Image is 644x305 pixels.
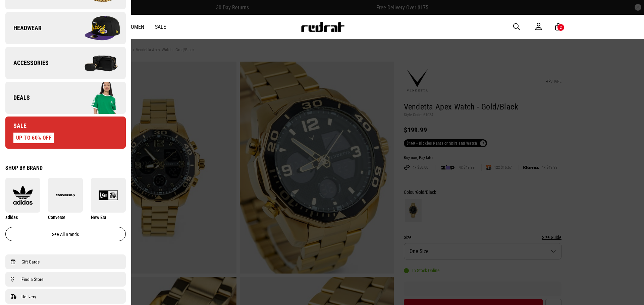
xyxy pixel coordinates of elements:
a: Women [127,24,144,30]
a: Find a Store [11,275,120,283]
span: New Era [91,215,106,220]
button: Open LiveChat chat widget [5,3,25,23]
a: Deals Company [5,82,126,114]
div: UP TO 60% OFF [13,133,54,143]
img: Converse [48,185,83,205]
a: Sale [155,24,166,30]
a: Sale UP TO 60% OFF [5,117,126,149]
img: Redrat logo [301,22,345,32]
span: Deals [5,94,30,102]
a: New Era New Era [91,178,126,220]
span: adidas [5,215,18,220]
img: adidas [5,185,40,205]
a: Gift Cards [11,258,120,266]
a: See all brands [5,227,126,241]
span: Sale [5,122,26,130]
a: Accessories Company [5,47,126,79]
div: Shop by Brand [5,165,126,171]
img: Company [65,46,125,80]
a: Converse Converse [48,178,83,220]
span: Converse [48,215,65,220]
div: 2 [560,25,562,30]
span: Delivery [21,293,36,301]
span: Find a Store [21,275,44,283]
a: 2 [555,23,561,30]
a: adidas adidas [5,178,40,220]
img: Company [65,11,125,45]
a: Delivery [11,293,120,301]
span: Gift Cards [21,258,40,266]
a: Headwear Company [5,12,126,44]
span: Accessories [5,59,49,67]
img: Company [65,81,125,115]
span: Headwear [5,24,42,32]
img: New Era [91,185,126,205]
